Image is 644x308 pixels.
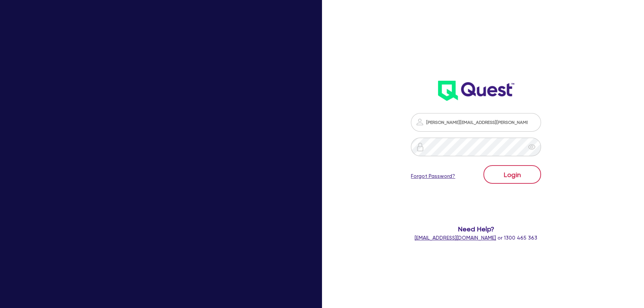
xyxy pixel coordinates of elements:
[411,113,541,132] input: Email address
[483,165,541,184] button: Login
[415,235,537,241] span: or 1300 465 363
[438,81,514,101] img: wH2k97JdezQIQAAAABJRU5ErkJggg==
[528,143,535,151] span: eye
[391,224,561,234] span: Need Help?
[415,118,424,126] img: icon-password
[415,235,496,241] a: [EMAIL_ADDRESS][DOMAIN_NAME]
[416,142,425,151] img: icon-password
[411,172,455,180] a: Forgot Password?
[140,267,186,273] span: - [PERSON_NAME]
